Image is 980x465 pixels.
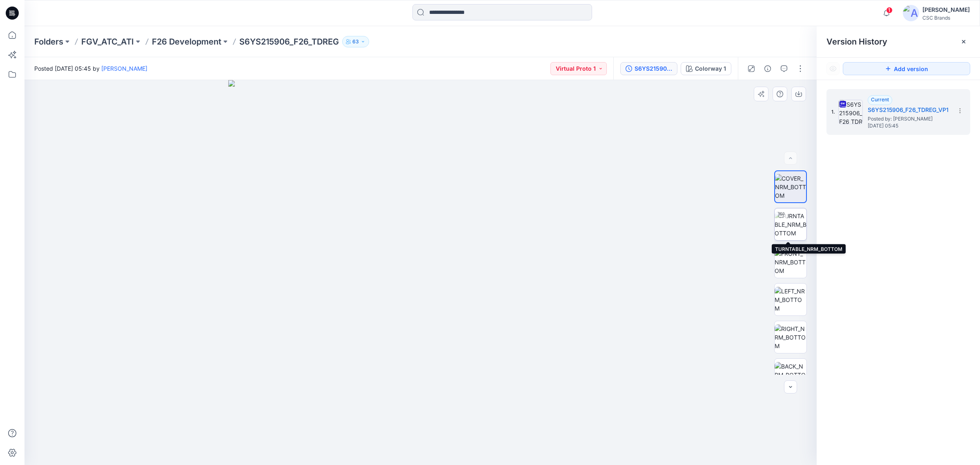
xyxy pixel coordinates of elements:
[826,37,887,47] span: Version History
[775,324,806,350] img: RIGHT_NRM_BOTTOM
[868,115,949,123] span: Posted by: Susie Kim
[903,5,919,21] img: avatar
[775,287,806,313] img: LEFT_NRM_BOTTOM
[101,65,147,72] a: [PERSON_NAME]
[342,36,369,47] button: 63
[761,62,774,75] button: Details
[886,7,893,13] span: 1
[960,38,967,45] button: Close
[868,123,949,129] span: [DATE] 05:45
[681,62,731,75] button: Colorway 1
[239,36,339,47] p: S6YS215906_F26_TDREG
[352,37,359,46] p: 63
[81,36,134,47] a: FGV_ATC_ATI
[838,100,863,124] img: S6YS215906_F26_TDREG_VP1
[635,64,672,73] div: S6YS215906_F26_TDREG_VP1
[871,96,889,103] span: Current
[831,108,835,116] span: 1.
[775,249,806,275] img: FRONT_NRM_BOTTOM
[775,174,806,200] img: COVER_NRM_BOTTOM
[826,62,840,75] button: Show Hidden Versions
[620,62,677,75] button: S6YS215906_F26_TDREG_VP1
[152,36,221,47] a: F26 Development
[34,36,63,47] a: Folders
[843,62,970,75] button: Add version
[868,105,949,115] h5: S6YS215906_F26_TDREG_VP1
[775,212,806,237] img: TURNTABLE_NRM_BOTTOM
[922,5,970,15] div: [PERSON_NAME]
[34,64,147,73] span: Posted [DATE] 05:45 by
[695,64,726,73] div: Colorway 1
[922,15,970,21] div: CSC Brands
[775,362,806,388] img: BACK_NRM_BOTTOM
